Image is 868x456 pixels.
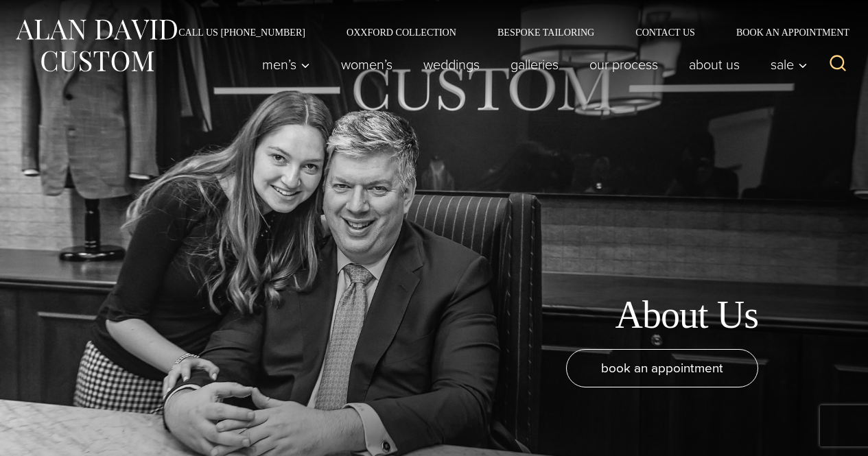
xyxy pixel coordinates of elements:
a: Women’s [326,51,408,78]
a: weddings [408,51,495,78]
span: Men’s [262,58,310,71]
a: Our Process [574,51,674,78]
a: book an appointment [566,349,758,387]
a: About Us [674,51,755,78]
button: View Search Form [821,48,854,81]
img: Alan David Custom [14,15,178,76]
a: Book an Appointment [716,27,854,37]
nav: Secondary Navigation [158,27,854,37]
nav: Primary Navigation [247,51,815,78]
a: Oxxford Collection [326,27,477,37]
a: Call Us [PHONE_NUMBER] [158,27,326,37]
a: Bespoke Tailoring [477,27,615,37]
span: Sale [771,58,808,71]
span: book an appointment [601,358,723,378]
a: Contact Us [615,27,716,37]
a: Galleries [495,51,574,78]
h1: About Us [615,292,758,338]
